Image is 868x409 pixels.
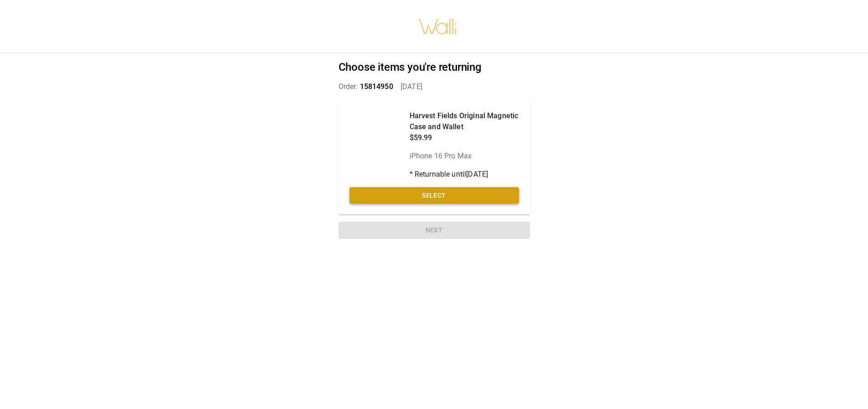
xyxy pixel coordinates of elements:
p: $59.99 [410,132,519,143]
p: Order: [DATE] [339,81,530,92]
span: 15814950 [360,82,393,91]
img: walli-inc.myshopify.com [418,7,457,46]
p: Harvest Fields Original Magnetic Case and Wallet [410,110,519,132]
p: iPhone 16 Pro Max [410,151,519,162]
h2: Choose items you're returning [339,61,530,74]
p: * Returnable until [DATE] [410,169,519,180]
button: Select [349,187,519,204]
